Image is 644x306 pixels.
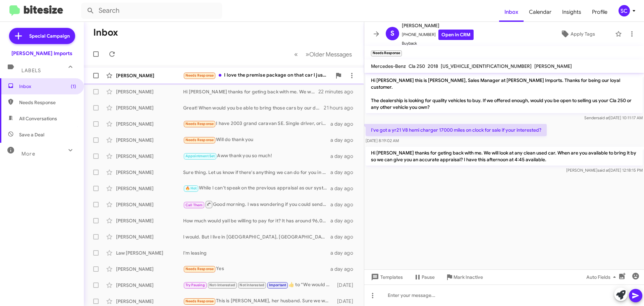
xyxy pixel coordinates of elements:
[183,281,334,289] div: ​👍​ to “ We would need to schedule a physical inspection to give you an accurate value, which wou...
[183,217,330,224] div: How much would yall be willing to pay for it? It has around 96,000 miles on it
[584,115,643,120] span: Sender [DATE] 10:11:17 AM
[366,74,643,113] p: Hi [PERSON_NAME] this is [PERSON_NAME], Sales Manager at [PERSON_NAME] Imports. Thanks for being ...
[302,47,356,61] button: Next
[19,83,76,90] span: Inbox
[366,138,399,143] span: [DATE] 8:19:02 AM
[330,201,359,208] div: a day ago
[19,115,57,122] span: All Conversations
[438,30,474,40] a: Open in CRM
[183,250,330,256] div: I'm leasing
[334,298,359,305] div: [DATE]
[371,50,402,56] small: Needs Response
[597,115,609,120] span: said at
[209,283,235,287] span: Not-Interested
[116,298,183,305] div: [PERSON_NAME]
[185,267,214,271] span: Needs Response
[409,63,425,69] span: Cla 250
[21,68,41,74] span: Labels
[29,33,70,39] span: Special Campaign
[116,266,183,272] div: [PERSON_NAME]
[440,271,488,283] button: Mark Inactive
[543,28,612,40] button: Apply Tags
[183,72,332,79] div: I love the premise package on that car I just don't like the mileage
[116,201,183,208] div: [PERSON_NAME]
[183,169,330,176] div: Sure thing. Let us know if there's anything we can do for you in the future. Thanks!
[330,121,359,127] div: a day ago
[116,72,183,79] div: [PERSON_NAME]
[370,271,403,283] span: Templates
[524,2,557,22] a: Calendar
[183,152,330,160] div: Aww thank you so much!
[453,271,483,283] span: Mark Inactive
[185,154,215,158] span: Appointment Set
[402,30,474,40] span: [PHONE_NUMBER]
[330,185,359,192] div: a day ago
[185,186,197,190] span: 🔥 Hot
[116,282,183,289] div: [PERSON_NAME]
[586,271,619,283] span: Auto Fields
[330,137,359,143] div: a day ago
[185,299,214,303] span: Needs Response
[239,283,264,287] span: Not Interested
[613,5,637,16] button: SC
[330,217,359,224] div: a day ago
[366,124,547,136] p: I've got a yr21 V8 hemi charger 17000 miles on clock for sale if your interested?
[366,147,643,166] p: Hi [PERSON_NAME] thanks for geting back with me. We will look at any clean used car. When are you...
[587,2,613,22] a: Profile
[116,88,183,95] div: [PERSON_NAME]
[185,73,214,78] span: Needs Response
[290,47,356,61] nav: Page navigation example
[116,169,183,176] div: [PERSON_NAME]
[21,151,35,157] span: More
[581,271,624,283] button: Auto Fields
[290,47,302,61] button: Previous
[309,51,352,58] span: Older Messages
[364,271,408,283] button: Templates
[183,265,330,273] div: Yes
[185,122,214,126] span: Needs Response
[324,104,359,111] div: 21 hours ago
[185,203,203,207] span: Call Them
[499,2,524,22] a: Inbox
[571,28,595,40] span: Apply Tags
[566,168,643,173] span: [PERSON_NAME] [DATE] 12:18:15 PM
[183,297,334,305] div: This is [PERSON_NAME], her husband. Sure we would be interested in selling it
[330,169,359,176] div: a day ago
[183,200,330,209] div: Good morning. I was wondering if you could send me a couple of photos of your vehicle so that I c...
[183,233,330,240] div: I would. But I live in [GEOGRAPHIC_DATA], [GEOGRAPHIC_DATA] now
[408,271,440,283] button: Pause
[390,28,394,39] span: S
[71,83,76,90] span: (1)
[116,137,183,143] div: [PERSON_NAME]
[306,50,309,58] span: »
[402,21,474,30] span: [PERSON_NAME]
[185,138,214,142] span: Needs Response
[183,184,330,192] div: While I can't speak on the previous appraisal as our system doesn't save the data that far back, ...
[116,233,183,240] div: [PERSON_NAME]
[183,104,324,111] div: Great! When would you be able to bring those cars by our dealership so I can provide a proper app...
[318,88,359,95] div: 22 minutes ago
[183,120,330,128] div: I have 2003 grand caravan SE. Single driver, original 96k miles
[11,50,72,57] div: [PERSON_NAME] Imports
[441,63,532,69] span: [US_VEHICLE_IDENTIFICATION_NUMBER]
[330,233,359,240] div: a day ago
[428,63,438,69] span: 2018
[294,50,298,58] span: «
[619,5,630,16] div: SC
[557,2,587,22] a: Insights
[116,217,183,224] div: [PERSON_NAME]
[534,63,572,69] span: [PERSON_NAME]
[597,168,609,173] span: said at
[19,131,44,138] span: Save a Deal
[334,282,359,289] div: [DATE]
[371,63,406,69] span: Mercedes-Benz
[402,40,474,47] span: Buyback
[422,271,435,283] span: Pause
[116,250,183,256] div: Law [PERSON_NAME]
[269,283,286,287] span: Important
[116,104,183,111] div: [PERSON_NAME]
[116,185,183,192] div: [PERSON_NAME]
